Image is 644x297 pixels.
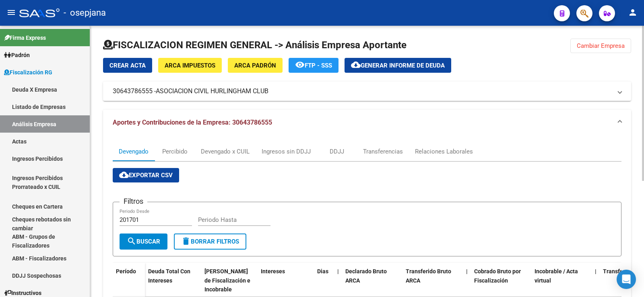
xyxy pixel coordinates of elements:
[474,268,521,284] span: Cobrado Bruto por Fiscalización
[345,268,387,284] span: Declarado Bruto ARCA
[351,60,361,70] mat-icon: cloud_download
[181,236,191,246] mat-icon: delete
[201,147,250,156] div: Devengado x CUIL
[113,263,145,297] datatable-header-cell: Período
[165,62,215,69] span: ARCA Impuestos
[127,238,160,245] span: Buscar
[113,168,179,182] button: Exportar CSV
[234,62,276,69] span: ARCA Padrón
[181,238,239,245] span: Borrar Filtros
[204,268,250,293] span: [PERSON_NAME] de Fiscalización e Incobrable
[127,236,136,246] mat-icon: search
[595,268,597,274] span: |
[158,58,222,73] button: ARCA Impuestos
[103,39,407,51] h1: FISCALIZACION REGIMEN GENERAL -> Análisis Empresa Aportante
[109,62,146,69] span: Crear Acta
[4,33,46,42] span: Firma Express
[317,268,328,274] span: Dias
[4,68,52,77] span: Fiscalización RG
[345,58,451,73] button: Generar informe de deuda
[577,42,625,49] span: Cambiar Empresa
[466,268,468,274] span: |
[535,268,578,284] span: Incobrable / Acta virtual
[628,8,638,17] mat-icon: person
[162,147,188,156] div: Percibido
[262,147,311,156] div: Ingresos sin DDJJ
[119,172,173,179] span: Exportar CSV
[415,147,473,156] div: Relaciones Laborales
[228,58,283,73] button: ARCA Padrón
[103,110,631,135] mat-expansion-panel-header: Aportes y Contribuciones de la Empresa: 30643786555
[119,147,149,156] div: Devengado
[148,268,190,284] span: Deuda Total Con Intereses
[337,268,339,274] span: |
[289,58,339,73] button: FTP - SSS
[617,270,636,289] div: Open Intercom Messenger
[261,268,285,274] span: Intereses
[406,268,451,284] span: Transferido Bruto ARCA
[305,62,332,69] span: FTP - SSS
[330,147,344,156] div: DDJJ
[174,234,246,250] button: Borrar Filtros
[120,196,147,207] h3: Filtros
[64,4,106,22] span: - osepjana
[113,119,272,126] span: Aportes y Contribuciones de la Empresa: 30643786555
[103,82,631,101] mat-expansion-panel-header: 30643786555 -ASOCIACION CIVIL HURLINGHAM CLUB
[120,234,167,250] button: Buscar
[116,268,136,274] span: Período
[103,58,152,73] button: Crear Acta
[361,62,445,69] span: Generar informe de deuda
[6,8,16,17] mat-icon: menu
[156,87,268,96] span: ASOCIACION CIVIL HURLINGHAM CLUB
[363,147,403,156] div: Transferencias
[295,60,305,70] mat-icon: remove_red_eye
[4,51,30,59] span: Padrón
[570,39,631,53] button: Cambiar Empresa
[119,170,129,180] mat-icon: cloud_download
[113,87,612,96] mat-panel-title: 30643786555 -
